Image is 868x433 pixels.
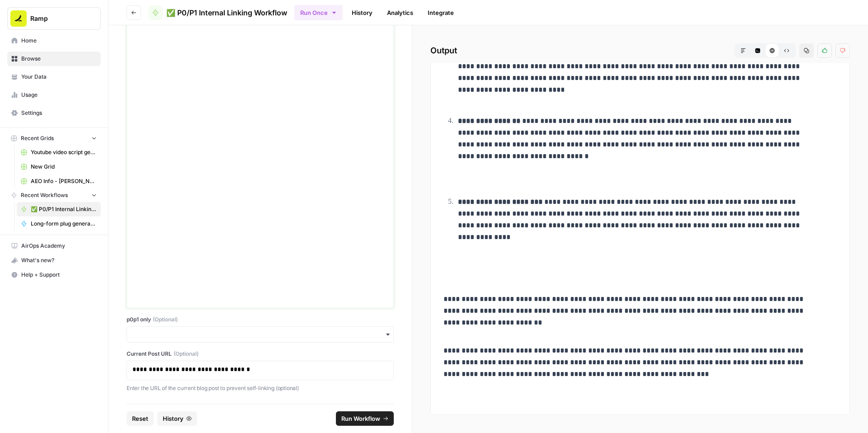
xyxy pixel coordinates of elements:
button: Run Once [294,5,343,20]
button: What's new? [7,253,101,268]
a: Long-form plug generator – Content tuning version [17,216,101,231]
span: Ramp [30,14,85,23]
span: AEO Info - [PERSON_NAME] [31,177,97,185]
a: Your Data [7,70,101,84]
span: (Optional) [174,350,198,358]
button: Help + Support [7,268,101,282]
span: ✅ P0/P1 Internal Linking Workflow [31,205,97,213]
span: AirOps Academy [21,242,97,250]
a: Analytics [382,5,419,20]
a: Integrate [422,5,459,20]
span: Help + Support [21,271,97,279]
button: Workspace: Ramp [7,7,101,30]
label: p0p1 only [127,315,394,324]
button: Recent Workflows [7,188,101,202]
a: Youtube video script generator [17,145,101,160]
a: AirOps Academy [7,239,101,253]
a: Settings [7,106,101,120]
button: Reset [127,411,154,426]
span: ✅ P0/P1 Internal Linking Workflow [166,7,287,18]
img: Ramp Logo [10,10,27,27]
a: ✅ P0/P1 Internal Linking Workflow [17,202,101,216]
button: Recent Grids [7,132,101,145]
span: Home [21,37,97,45]
a: History [346,5,378,20]
a: New Grid [17,160,101,174]
span: History [163,414,184,423]
span: Youtube video script generator [31,148,97,156]
a: Browse [7,52,101,66]
p: Enter the URL of the current blog post to prevent self-linking (optional) [127,384,394,393]
span: (Optional) [153,315,178,324]
span: Recent Workflows [21,191,68,199]
a: Usage [7,88,101,102]
span: Recent Grids [21,134,54,142]
span: Your Data [21,73,97,81]
span: Run Workflow [341,414,380,423]
a: AEO Info - [PERSON_NAME] [17,174,101,188]
span: Browse [21,55,97,63]
div: What's new? [8,254,100,267]
span: New Grid [31,163,97,171]
button: Run Workflow [336,411,394,426]
a: Home [7,33,101,48]
span: Usage [21,91,97,99]
span: Settings [21,109,97,117]
a: ✅ P0/P1 Internal Linking Workflow [148,5,287,20]
label: Current Post URL [127,350,394,358]
span: Long-form plug generator – Content tuning version [31,220,97,228]
h2: Output [430,43,850,58]
button: History [157,411,197,426]
span: Reset [132,414,148,423]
